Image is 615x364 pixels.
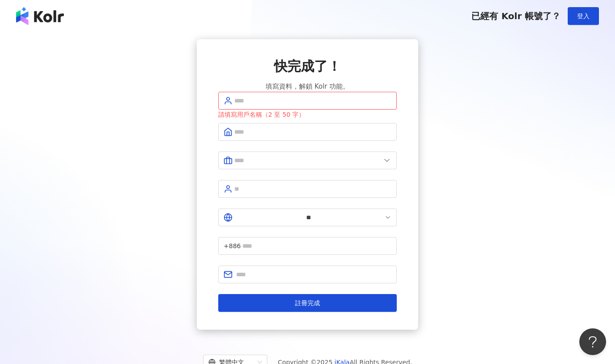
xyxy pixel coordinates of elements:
[579,328,606,355] iframe: Help Scout Beacon - Open
[16,7,64,25] img: logo
[471,11,561,21] span: 已經有 Kolr 帳號了？
[568,7,599,25] button: 登入
[218,110,397,119] div: 請填寫用戶名稱（2 至 50 字）
[218,294,397,312] button: 註冊完成
[577,12,590,20] span: 登入
[295,299,320,307] span: 註冊完成
[224,241,241,251] span: +886
[266,81,349,92] span: 填寫資料，解鎖 Kolr 功能。
[274,57,341,76] span: 快完成了！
